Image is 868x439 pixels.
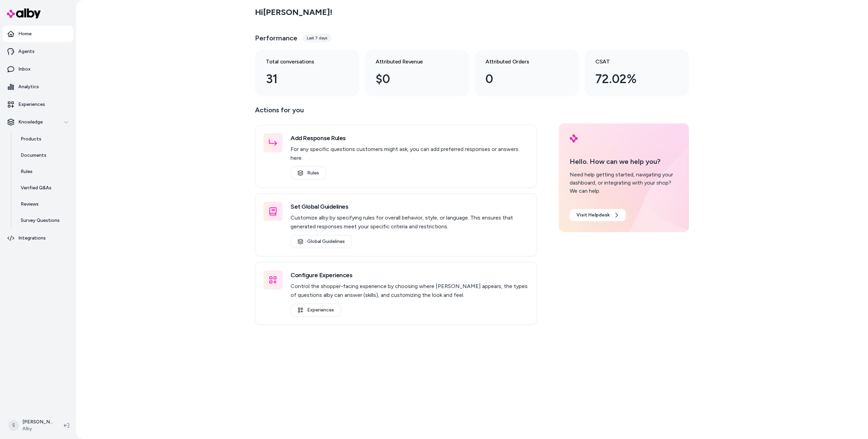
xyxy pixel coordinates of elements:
[4,415,58,436] button: S[PERSON_NAME]Alby
[486,70,557,88] div: 0
[266,70,338,88] div: 31
[3,43,73,60] a: Agents
[21,217,60,224] p: Survey Questions
[291,213,529,231] p: Customize alby by specifying rules for overall behavior, style, or language. This ensures that ge...
[595,70,667,88] div: 72.02%
[8,420,19,431] span: S
[3,230,73,246] a: Integrations
[291,133,529,143] h3: Add Response Rules
[291,202,529,211] h3: Set Global Guidelines
[18,66,31,73] p: Inbox
[255,50,359,96] a: Total conversations 31
[570,209,626,221] a: Visit Helpdesk
[18,119,43,126] p: Knowledge
[3,96,73,113] a: Experiences
[21,185,52,191] p: Verified Q&As
[570,134,578,142] img: alby Logo
[291,145,529,163] p: For any specific questions customers might ask, you can add preferred responses or answers here.
[3,114,73,130] button: Knowledge
[14,147,73,164] a: Documents
[266,58,338,66] h3: Total conversations
[475,50,579,96] a: Attributed Orders 0
[376,70,448,88] div: $0
[585,50,689,96] a: CSAT 72.02%
[14,131,73,147] a: Products
[291,304,341,317] a: Experiences
[14,180,73,196] a: Verified Q&As
[291,235,352,248] a: Global Guidelines
[365,50,469,96] a: Attributed Revenue $0
[21,201,39,208] p: Reviews
[291,270,529,280] h3: Configure Experiences
[3,79,73,95] a: Analytics
[18,48,35,55] p: Agents
[486,58,557,66] h3: Attributed Orders
[14,164,73,180] a: Rules
[18,31,32,37] p: Home
[376,58,448,66] h3: Attributed Revenue
[255,33,297,43] h3: Performance
[21,152,46,159] p: Documents
[7,8,41,18] img: alby Logo
[18,235,46,242] p: Integrations
[18,83,39,90] p: Analytics
[303,34,331,42] div: Last 7 days
[255,7,332,17] h2: Hi [PERSON_NAME] !
[14,196,73,212] a: Reviews
[291,167,326,179] a: Rules
[570,156,678,167] p: Hello. How can we help you?
[570,171,678,195] div: Need help getting started, navigating your dashboard, or integrating with your shop? We can help.
[14,212,73,229] a: Survey Questions
[255,104,537,121] p: Actions for you
[595,58,667,66] h3: CSAT
[3,61,73,77] a: Inbox
[18,101,45,108] p: Experiences
[3,26,73,42] a: Home
[21,168,33,175] p: Rules
[21,136,41,142] p: Products
[22,419,53,425] p: [PERSON_NAME]
[22,425,53,432] span: Alby
[291,282,529,300] p: Control the shopper-facing experience by choosing where [PERSON_NAME] appears, the types of quest...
